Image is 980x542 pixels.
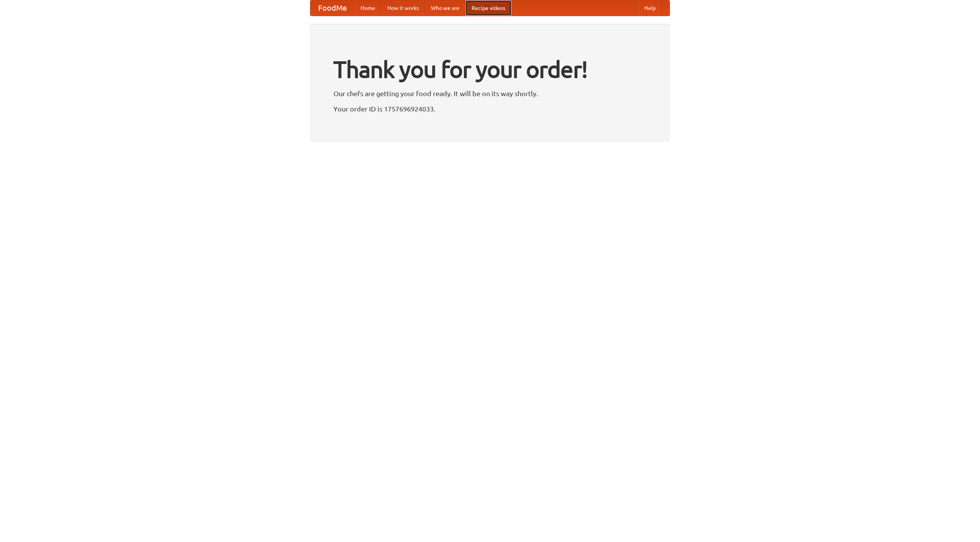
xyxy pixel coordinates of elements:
a: FoodMe [310,0,354,16]
h1: Thank you for your order! [333,51,647,88]
p: Your order ID is 1757696924033. [333,103,647,115]
a: How it works [381,0,425,16]
a: Help [638,0,662,16]
a: Who we are [425,0,465,16]
a: Home [354,0,381,16]
a: Recipe videos [465,0,511,16]
p: Our chefs are getting your food ready. It will be on its way shortly. [333,88,647,99]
